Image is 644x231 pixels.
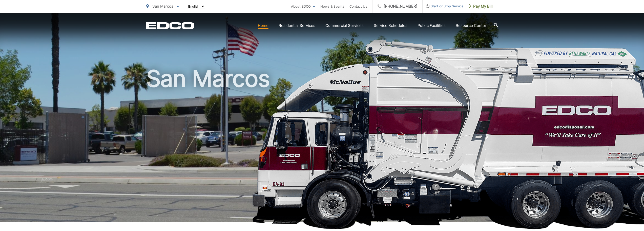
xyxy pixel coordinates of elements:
a: Public Facilities [418,23,446,29]
a: Contact Us [349,3,367,9]
a: News & Events [320,3,344,9]
a: EDCD logo. Return to the homepage. [146,22,194,29]
a: Service Schedules [374,23,407,29]
a: Residential Services [279,23,315,29]
a: Home [258,23,268,29]
span: Pay My Bill [469,3,493,9]
select: Select a language [187,4,205,9]
span: San Marcos [152,4,173,9]
h1: San Marcos [146,66,498,226]
a: About EDCO [291,3,315,9]
a: Commercial Services [325,23,364,29]
a: Resource Center [456,23,486,29]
